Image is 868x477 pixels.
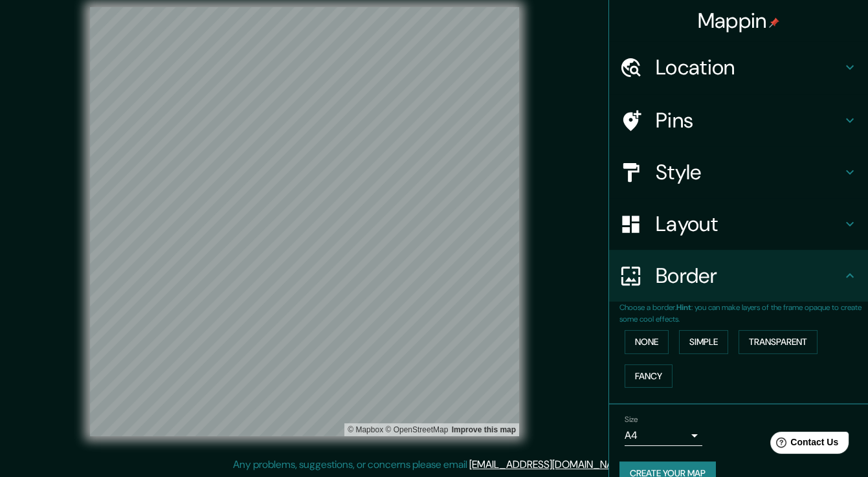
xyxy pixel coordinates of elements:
[656,263,842,289] h4: Border
[452,425,516,434] a: Map feedback
[656,159,842,185] h4: Style
[753,427,854,463] iframe: Help widget launcher
[609,250,868,302] div: Border
[385,425,448,434] a: OpenStreetMap
[656,54,842,80] h4: Location
[625,414,638,425] label: Size
[609,41,868,93] div: Location
[233,457,631,472] p: Any problems, suggestions, or concerns please email .
[625,425,702,446] div: A4
[609,198,868,250] div: Layout
[609,146,868,198] div: Style
[625,330,669,354] button: None
[679,330,728,354] button: Simple
[625,364,673,388] button: Fancy
[619,302,868,325] p: Choose a border. : you can make layers of the frame opaque to create some cool effects.
[469,458,629,471] a: [EMAIL_ADDRESS][DOMAIN_NAME]
[698,8,780,34] h4: Mappin
[769,17,779,28] img: pin-icon.png
[739,330,818,354] button: Transparent
[656,211,842,237] h4: Layout
[676,302,691,313] b: Hint
[609,94,868,146] div: Pins
[90,7,519,436] canvas: Map
[348,425,383,434] a: Mapbox
[656,107,842,133] h4: Pins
